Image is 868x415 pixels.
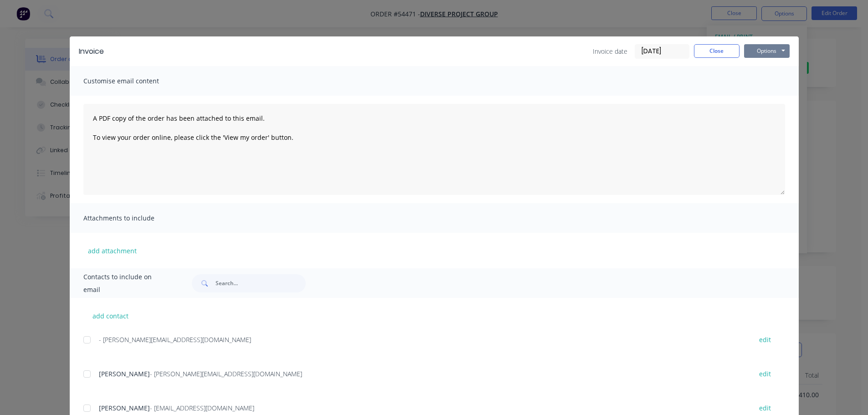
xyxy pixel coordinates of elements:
[744,44,790,58] button: Options
[99,335,251,344] span: - [PERSON_NAME][EMAIL_ADDRESS][DOMAIN_NAME]
[754,402,776,414] button: edit
[99,404,150,412] span: [PERSON_NAME]
[593,46,627,56] span: Invoice date
[694,44,740,58] button: Close
[754,333,776,346] button: edit
[150,369,302,378] span: - [PERSON_NAME][EMAIL_ADDRESS][DOMAIN_NAME]
[216,274,306,292] input: Search...
[83,104,785,195] textarea: A PDF copy of the order has been attached to this email. To view your order online, please click ...
[150,404,254,412] span: - [EMAIL_ADDRESS][DOMAIN_NAME]
[83,309,138,323] button: add contact
[83,212,184,225] span: Attachments to include
[83,75,184,87] span: Customise email content
[83,244,141,257] button: add attachment
[99,369,150,378] span: [PERSON_NAME]
[79,46,104,57] div: Invoice
[754,368,776,380] button: edit
[83,271,169,296] span: Contacts to include on email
